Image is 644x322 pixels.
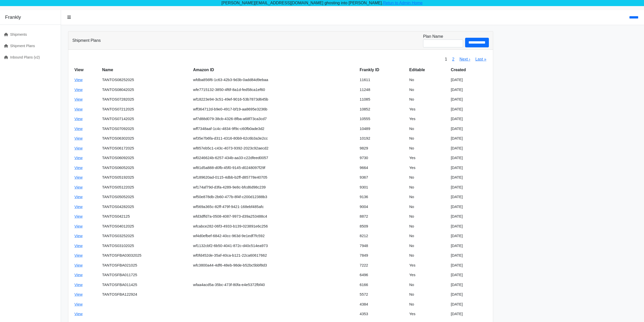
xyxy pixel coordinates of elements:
th: Frankly ID [358,65,407,75]
td: wfe7715132-3850-4f6f-8a1d-fed58ca1ef60 [191,85,358,95]
span: 1 [442,54,450,65]
th: Created [449,65,489,75]
h3: Shipment Plans [72,38,101,43]
td: No [407,75,449,85]
a: View [74,263,82,267]
td: TANTOS05122025 [100,182,191,192]
td: No [407,134,449,143]
a: View [74,195,82,199]
td: wf174af79d-d3fa-4289-9e8c-bfcd6d98c239 [191,182,358,192]
a: View [74,292,82,296]
td: No [407,143,449,153]
td: wff7348aaf-1c4c-4834-9f9c-c60fb0ade3d2 [191,124,358,134]
td: TANTOS08042025 [100,85,191,95]
td: [DATE] [449,192,489,202]
td: [DATE] [449,241,489,251]
td: wf1132cbf2-6b50-4041-872c-d40c514ea973 [191,241,358,251]
td: TANTOS04282025 [100,202,191,212]
td: No [407,251,449,260]
td: [DATE] [449,124,489,134]
td: TANTOSFBA03032025 [100,251,191,260]
td: 10852 [358,104,407,114]
td: No [407,212,449,221]
a: View [74,97,82,101]
td: No [407,231,449,241]
td: 8509 [358,221,407,231]
td: [DATE] [449,299,489,309]
td: TANTOS08252025 [100,75,191,85]
td: [DATE] [449,221,489,231]
a: 2 [452,57,454,61]
a: View [74,126,82,131]
td: TANTOS07092025 [100,124,191,134]
td: TANTOS03102025 [100,241,191,251]
td: No [407,173,449,182]
a: View [74,312,82,316]
td: wf7d88d079-38cb-4326-8fba-a68f73ca3cd7 [191,114,358,124]
td: TANTOSFBA011425 [100,280,191,290]
nav: pager [442,54,489,65]
td: TANTOS07282025 [100,94,191,104]
td: TANTOSFBA122924 [100,290,191,299]
td: wfd3dffd7a-0508-4087-9973-d39a253488c4 [191,212,358,221]
td: 9301 [358,182,407,192]
td: [DATE] [449,270,489,280]
td: Yes [407,153,449,163]
td: 7948 [358,241,407,251]
td: [DATE] [449,114,489,124]
td: 6496 [358,270,407,280]
td: [DATE] [449,212,489,221]
a: View [74,204,82,209]
td: 6166 [358,280,407,290]
td: [DATE] [449,143,489,153]
td: Yes [407,260,449,270]
a: View [74,253,82,257]
a: View [74,282,82,287]
th: Amazon ID [191,65,358,75]
label: Plan Name [423,33,443,40]
td: wf569a365c-82ff-479f-9421-168ebf485afc [191,202,358,212]
td: [DATE] [449,251,489,260]
td: wf0fd452de-35af-40ca-b121-22ca60617662 [191,251,358,260]
a: View [74,273,82,277]
td: 9136 [358,192,407,202]
td: [DATE] [449,290,489,299]
a: View [74,146,82,150]
td: 9004 [358,202,407,212]
a: View [74,243,82,248]
td: wff364712d-b9e0-4917-bf19-aa8695e3236b [191,104,358,114]
a: View [74,224,82,228]
td: TANTOS042125 [100,212,191,221]
td: [DATE] [449,309,489,319]
td: wf18223e94-3c51-49ef-9016-53b7873d645b [191,94,358,104]
td: TANTOS07212025 [100,104,191,114]
td: 11611 [358,75,407,85]
td: TANTOSFBA021025 [100,260,191,270]
a: View [74,136,82,140]
td: TANTOS04012025 [100,221,191,231]
td: 9664 [358,163,407,173]
td: wfcabce282-06f3-4933-b139-023891e6c256 [191,221,358,231]
a: Last » [475,57,486,61]
td: 9367 [358,173,407,182]
th: View [72,65,100,75]
td: [DATE] [449,231,489,241]
td: 8872 [358,212,407,221]
td: 11085 [358,94,407,104]
a: Retun to Admin Home [383,1,423,5]
td: TANTOS06172025 [100,143,191,153]
td: Yes [407,114,449,124]
td: 4384 [358,299,407,309]
td: 10192 [358,134,407,143]
td: TANTOSFBA011725 [100,270,191,280]
td: [DATE] [449,153,489,163]
td: [DATE] [449,75,489,85]
td: No [407,202,449,212]
td: 9730 [358,153,407,163]
td: [DATE] [449,260,489,270]
td: Yes [407,163,449,173]
td: TANTOS06052025 [100,163,191,173]
td: Yes [407,270,449,280]
td: No [407,182,449,192]
td: wf857eb5c1-c43c-4073-9392-2023c92aecd2 [191,143,358,153]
